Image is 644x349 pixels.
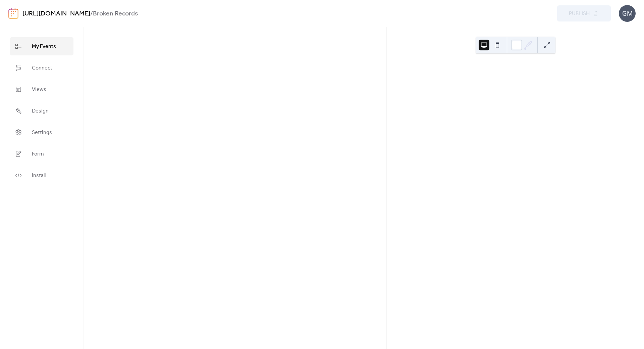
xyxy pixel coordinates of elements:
a: Views [10,80,73,98]
a: Install [10,166,73,184]
a: Connect [10,59,73,77]
b: / [90,7,93,20]
img: logo [8,8,18,19]
span: Design [32,107,49,115]
span: Connect [32,64,52,72]
a: My Events [10,37,73,55]
div: GM [619,5,636,22]
a: Form [10,145,73,163]
span: Install [32,172,46,180]
span: My Events [32,43,56,51]
a: Settings [10,123,73,141]
span: Form [32,150,44,158]
span: Views [32,86,46,94]
b: Broken Records [93,7,138,20]
a: Design [10,102,73,120]
span: Settings [32,129,52,137]
a: [URL][DOMAIN_NAME] [22,7,90,20]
